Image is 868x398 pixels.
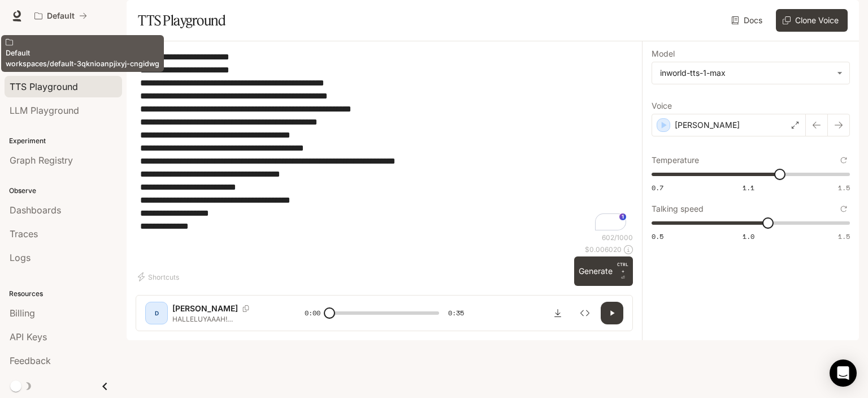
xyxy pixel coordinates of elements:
div: inworld-tts-1-max [660,67,831,79]
p: Default [6,48,159,59]
button: Clone Voice [776,9,848,32]
button: Reset to default [837,203,850,215]
span: 0:00 [305,307,320,319]
p: HALLELUYAAAH! HALELUYAAAH! CHOSEN GENERATION [DEMOGRAPHIC_DATA] IS CELEBRATING 10 YEARS OF [DEMOG... [172,314,277,324]
h1: TTS Playground [138,9,225,32]
div: D [147,304,166,322]
p: [PERSON_NAME] [172,303,238,314]
p: Voice [652,102,672,110]
span: 1.0 [743,232,754,241]
button: Copy Voice ID [238,305,254,312]
span: 0.7 [652,183,663,192]
a: Docs [729,9,767,32]
button: Shortcuts [136,268,184,286]
span: 0:35 [448,307,464,319]
button: Download audio [546,302,569,324]
span: 0.5 [652,232,663,241]
p: [PERSON_NAME] [675,119,740,131]
p: Temperature [652,156,699,164]
div: inworld-tts-1-max [652,62,849,84]
span: 1.5 [838,183,850,192]
span: 1.1 [743,183,754,192]
textarea: To enrich screen reader interactions, please activate Accessibility in Grammarly extension settings [140,50,628,233]
button: GenerateCTRL +⏎ [574,256,633,286]
p: Talking speed [652,205,704,213]
button: Reset to default [837,154,850,166]
span: 1.5 [838,232,850,241]
button: Inspect [574,302,596,324]
p: workspaces/default-3qknioanpjixyj-cngidwg [6,59,159,70]
p: ⏎ [617,261,628,281]
button: All workspaces [29,5,92,27]
div: Open Intercom Messenger [830,360,857,387]
p: Default [47,11,75,21]
p: Model [652,50,675,58]
p: CTRL + [617,261,628,275]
